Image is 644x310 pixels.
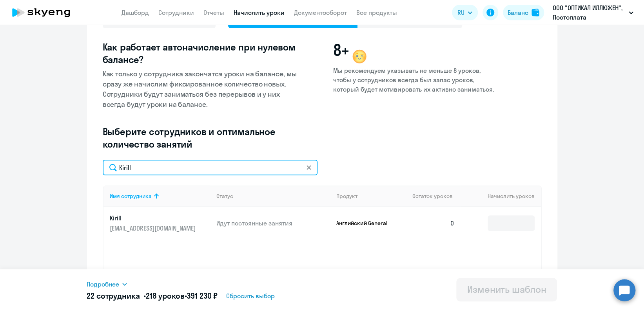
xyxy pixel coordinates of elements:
div: Продукт [336,193,357,200]
div: Имя сотрудника [110,193,152,200]
a: Все продукты [356,9,397,16]
div: Имя сотрудника [110,193,210,200]
div: Статус [216,193,330,200]
a: Отчеты [203,9,224,16]
span: RU [457,8,464,17]
span: 218 уроков [146,291,185,301]
a: Дашборд [122,9,149,16]
button: Изменить шаблон [456,278,557,301]
button: ООО "ОПТИКАЛ ИЛЛЮЖЕН", Постоплата [549,3,637,22]
th: Начислить уроков [461,186,541,207]
button: Балансbalance [503,5,544,20]
button: RU [452,5,478,20]
div: Остаток уроков [412,193,461,200]
a: Документооборот [294,9,347,16]
div: Продукт [336,193,406,200]
p: Идут постоянные занятия [216,219,330,227]
img: balance [532,9,539,16]
img: wink [350,47,369,66]
p: [EMAIL_ADDRESS][DOMAIN_NAME] [110,224,198,232]
a: Kirill[EMAIL_ADDRESS][DOMAIN_NAME] [110,214,210,232]
p: ООО "ОПТИКАЛ ИЛЛЮЖЕН", Постоплата [553,3,626,22]
p: Мы рекомендуем указывать не меньше 8 уроков, чтобы у сотрудников всегда был запас уроков, который... [333,66,495,94]
div: Баланс [508,8,528,17]
a: Начислить уроки [234,9,285,16]
td: 0 [406,207,461,240]
span: Остаток уроков [412,193,453,200]
a: Сотрудники [158,9,194,16]
div: Статус [216,193,233,200]
h3: Выберите сотрудников и оптимальное количество занятий [103,125,301,150]
div: Изменить шаблон [467,283,546,296]
span: 391 230 ₽ [187,291,218,301]
span: Подробнее [87,279,119,289]
p: Как только у сотрудника закончатся уроки на балансе, мы сразу же начислим фиксированное количеств... [103,69,301,110]
span: 8+ [333,41,350,59]
h3: Как работает автоначисление при нулевом балансе? [103,41,301,66]
span: Сбросить выбор [226,291,275,301]
h5: 22 сотрудника • • [87,290,218,301]
p: Английский General [336,220,395,227]
input: Поиск по имени, email, продукту или статусу [103,160,317,175]
p: Kirill [110,214,198,222]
